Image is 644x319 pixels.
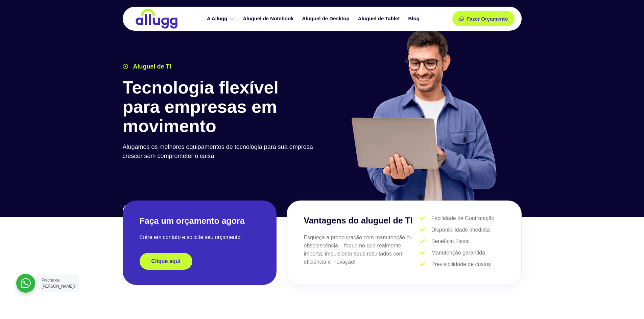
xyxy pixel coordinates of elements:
a: Fazer Orçamento [452,11,515,26]
span: Precisa de [PERSON_NAME]? [42,278,75,289]
p: Entre em contato e solicite seu orçamento [140,233,260,241]
a: A Allugg [204,13,240,25]
span: Clique aqui [151,259,181,264]
h3: Vantagens do aluguel de TI [304,214,420,227]
span: Facilidade de Contratação [430,214,495,222]
a: Aluguel de Notebook [240,13,299,25]
a: Clique aqui [140,253,192,270]
span: Fazer Orçamento [467,16,508,21]
span: Aluguel de TI [132,62,171,71]
h2: Faça um orçamento agora [140,215,260,227]
a: Aluguel de Tablet [355,13,405,25]
img: aluguel de ti para startups [349,28,498,201]
span: Disponibilidade imediata [430,226,490,234]
span: Previsibilidade de custos [430,260,491,268]
h1: Tecnologia flexível para empresas em movimento [123,78,319,136]
img: locação de TI é Allugg [135,8,178,29]
p: Alugamos os melhores equipamentos de tecnologia para sua empresa crescer sem comprometer o caixa [123,142,319,161]
span: Benefício Fiscal [430,237,470,245]
a: Blog [405,13,424,25]
a: Aluguel de Desktop [299,13,355,25]
span: Manutenção garantida [430,249,485,257]
p: Esqueça a preocupação com manutenção ou obsolescência – foque no que realmente importa: impulsion... [304,234,420,266]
